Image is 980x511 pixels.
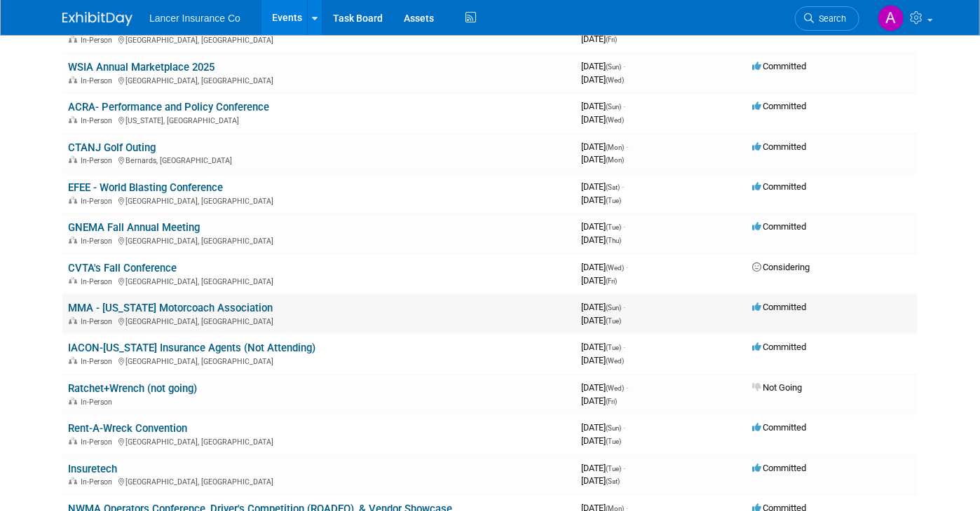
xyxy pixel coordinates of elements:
span: (Fri) [606,36,617,43]
span: In-Person [81,357,116,366]
span: [DATE] [581,34,617,44]
span: In-Person [81,398,116,407]
span: Committed [752,181,806,192]
span: [DATE] [581,342,625,352]
span: In-Person [81,317,116,326]
span: - [623,342,625,352]
span: [DATE] [581,154,624,164]
img: ExhibitDay [62,12,132,26]
span: Search [814,13,846,24]
span: [DATE] [581,422,625,433]
a: WSIA Annual Marketplace 2025 [68,61,215,73]
a: Rent-A-Wreck Convention [68,422,187,435]
span: Considering [752,262,810,272]
span: (Sun) [606,63,621,71]
span: (Mon) [606,156,624,164]
span: [DATE] [581,114,624,125]
a: Insuretech [68,463,117,475]
span: - [623,302,625,312]
span: [DATE] [581,181,624,192]
span: [DATE] [581,463,625,473]
span: In-Person [81,76,116,85]
span: (Fri) [606,398,617,405]
img: In-Person Event [69,116,77,123]
span: Committed [752,342,806,352]
span: - [626,262,628,272]
img: Ann Barron [878,5,904,31]
span: (Wed) [606,76,624,84]
span: [DATE] [581,435,621,446]
span: (Tue) [606,223,621,231]
img: In-Person Event [69,76,77,83]
span: In-Person [81,437,116,447]
span: [DATE] [581,395,617,406]
span: Lancer Insurance Co [149,13,240,24]
img: In-Person Event [69,197,77,204]
span: In-Person [81,277,116,286]
span: In-Person [81,477,116,486]
span: In-Person [81,156,116,165]
span: (Sat) [606,477,620,485]
div: [GEOGRAPHIC_DATA], [GEOGRAPHIC_DATA] [68,234,570,246]
span: Committed [752,463,806,473]
div: [GEOGRAPHIC_DATA], [GEOGRAPHIC_DATA] [68,34,570,45]
span: (Thu) [606,237,621,244]
span: Committed [752,141,806,152]
span: (Wed) [606,357,624,365]
img: In-Person Event [69,317,77,324]
a: GNEMA Fall Annual Meeting [68,221,200,234]
span: Committed [752,61,806,71]
span: (Sat) [606,183,620,191]
span: (Tue) [606,197,621,204]
span: (Wed) [606,384,624,392]
div: [US_STATE], [GEOGRAPHIC_DATA] [68,114,570,125]
span: In-Person [81,237,116,246]
span: - [623,221,625,232]
img: In-Person Event [69,36,77,43]
span: (Tue) [606,437,621,445]
span: In-Person [81,36,116,45]
span: (Wed) [606,116,624,124]
span: Committed [752,221,806,232]
span: [DATE] [581,221,625,232]
div: [GEOGRAPHIC_DATA], [GEOGRAPHIC_DATA] [68,355,570,366]
a: EFEE - World Blasting Conference [68,181,223,194]
span: - [626,141,628,152]
span: (Mon) [606,143,624,151]
span: (Sun) [606,304,621,311]
span: Committed [752,422,806,433]
img: In-Person Event [69,156,77,163]
span: [DATE] [581,195,621,205]
div: Bernards, [GEOGRAPHIC_DATA] [68,154,570,165]
a: Search [795,6,859,31]
a: MMA - [US_STATE] Motorcoach Association [68,302,273,314]
a: CVTA's Fall Conference [68,262,177,274]
img: In-Person Event [69,357,77,364]
span: In-Person [81,116,116,125]
span: (Wed) [606,264,624,272]
span: Committed [752,302,806,312]
span: [DATE] [581,74,624,85]
a: IACON-[US_STATE] Insurance Agents (Not Attending) [68,342,315,354]
div: [GEOGRAPHIC_DATA], [GEOGRAPHIC_DATA] [68,475,570,486]
span: - [623,101,625,111]
span: [DATE] [581,382,628,393]
div: [GEOGRAPHIC_DATA], [GEOGRAPHIC_DATA] [68,435,570,447]
span: - [622,181,624,192]
img: In-Person Event [69,437,77,444]
span: (Sun) [606,424,621,432]
a: CTANJ Golf Outing [68,141,156,154]
span: [DATE] [581,262,628,272]
span: (Tue) [606,465,621,472]
span: - [626,382,628,393]
span: - [623,463,625,473]
span: In-Person [81,197,116,206]
span: [DATE] [581,61,625,71]
span: [DATE] [581,141,628,152]
span: [DATE] [581,101,625,111]
img: In-Person Event [69,477,77,484]
span: [DATE] [581,302,625,312]
img: In-Person Event [69,277,77,284]
img: In-Person Event [69,398,77,405]
span: - [623,422,625,433]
